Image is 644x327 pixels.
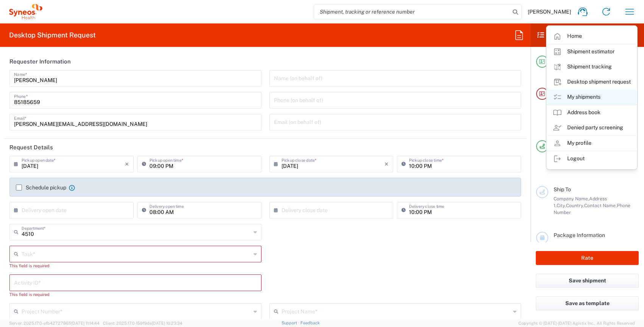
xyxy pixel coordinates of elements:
[528,8,571,15] span: [PERSON_NAME]
[9,58,71,65] h2: Requester Information
[547,74,637,90] a: Desktop shipment request
[547,151,637,166] a: Logout
[547,44,637,59] a: Shipment estimator
[9,31,96,40] h2: Desktop Shipment Request
[125,158,129,170] i: ×
[537,31,612,40] h2: Shipment Checklist
[547,105,637,120] a: Address book
[557,203,566,208] span: City,
[584,203,617,208] span: Contact Name,
[152,321,182,325] span: [DATE] 10:23:34
[547,120,637,135] a: Denied party screening
[554,186,571,192] span: Ship To
[314,5,510,19] input: Shipment, tracking or reference number
[16,184,66,191] label: Schedule pickup
[384,158,389,170] i: ×
[566,203,584,208] span: Country,
[547,136,637,151] a: My profile
[9,144,53,151] h2: Request Details
[518,320,635,327] span: Copyright © [DATE]-[DATE] Agistix Inc., All Rights Reserved
[554,196,589,201] span: Company Name,
[536,296,639,310] button: Save as template
[71,321,100,325] span: [DATE] 11:14:44
[554,242,573,254] span: Package 1:
[9,321,100,325] span: Server: 2025.17.0-efb42727865
[282,321,300,325] a: Support
[536,274,639,288] button: Save shipment
[9,262,261,269] div: This field is required
[547,29,637,44] a: Home
[9,291,261,298] div: This field is required
[103,321,182,325] span: Client: 2025.17.0-159f9de
[536,251,639,265] button: Rate
[554,232,605,238] span: Package Information
[547,59,637,74] a: Shipment tracking
[300,321,320,325] a: Feedback
[547,90,637,105] a: My shipments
